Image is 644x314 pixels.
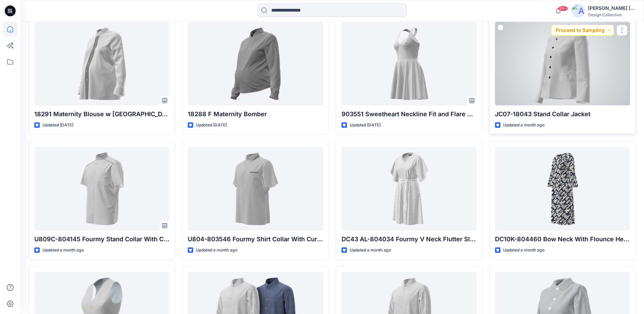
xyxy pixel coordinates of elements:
img: avatar [572,4,585,18]
span: 99+ [558,6,568,11]
p: Updated a month ago [196,247,237,254]
p: 18291 Maternity Blouse w [GEOGRAPHIC_DATA] [GEOGRAPHIC_DATA] [34,109,169,119]
a: 18291 Maternity Blouse w Contrast Center Panel Resorts World NYC [34,22,169,105]
a: DC10K-804460 Bow Neck With Flounce Hem Sleeve [495,147,630,230]
p: JC07-18043 Stand Collar Jacket [495,109,630,119]
p: Updated a month ago [503,247,545,254]
p: 903551 Sweetheart Neckline Fit and Flare Suncoast [342,109,477,119]
a: U809C-804145 Fourmy Stand Collar With Contrast Trim [34,147,169,230]
a: U804-803546 Fourmy Shirt Collar With Curve Trim [188,147,323,230]
p: U809C-804145 Fourmy Stand Collar With Contrast Trim [34,234,169,244]
p: DC43 AL-804034 Fourmy V Neck Flutter Sleeve Dress [342,234,477,244]
a: DC43 AL-804034 Fourmy V Neck Flutter Sleeve Dress [342,147,477,230]
p: U804-803546 Fourmy Shirt Collar With Curve Trim [188,234,323,244]
p: 18288 F Maternity Bomber [188,109,323,119]
p: Updated [DATE] [196,122,227,129]
p: Updated [DATE] [42,122,73,129]
a: JC07-18043 Stand Collar Jacket [495,22,630,105]
p: Updated [DATE] [350,122,381,129]
p: Updated a month ago [350,247,391,254]
div: Design Collective [588,12,636,17]
p: DC10K-804460 Bow Neck With Flounce Hem Sleeve [495,234,630,244]
p: Updated a month ago [42,247,84,254]
div: [PERSON_NAME] [PERSON_NAME] [588,4,636,12]
a: 903551 Sweetheart Neckline Fit and Flare Suncoast [342,22,477,105]
a: 18288 F Maternity Bomber [188,22,323,105]
p: Updated a month ago [503,122,545,129]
